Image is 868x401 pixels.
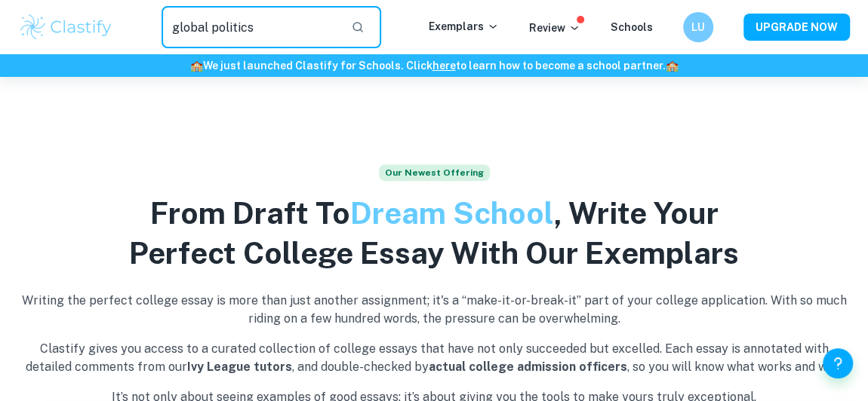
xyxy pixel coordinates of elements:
[429,360,627,374] b: actual college admission officers
[18,340,850,376] p: Clastify gives you access to a curated collection of college essays that have not only succeeded ...
[3,57,865,74] h6: We just launched Clastify for Schools. Click to learn how to become a school partner.
[690,19,707,35] h6: LU
[379,164,490,181] span: Our Newest Offering
[162,6,340,48] input: Search for any exemplars...
[432,60,456,72] a: here
[18,12,114,42] img: Clastify logo
[18,292,850,328] p: Writing the perfect college essay is more than just another assignment; it's a “make-it-or-break-...
[350,195,554,231] span: Dream School
[683,12,713,42] button: LU
[823,348,853,378] button: Help and Feedback
[190,60,203,72] span: 🏫
[611,21,653,33] a: Schools
[18,193,850,274] h2: From Draft To , Write Your Perfect College Essay With Our Exemplars
[429,18,499,35] p: Exemplars
[187,360,292,374] b: Ivy League tutors
[529,20,580,36] p: Review
[666,60,679,72] span: 🏫
[743,14,850,41] button: UPGRADE NOW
